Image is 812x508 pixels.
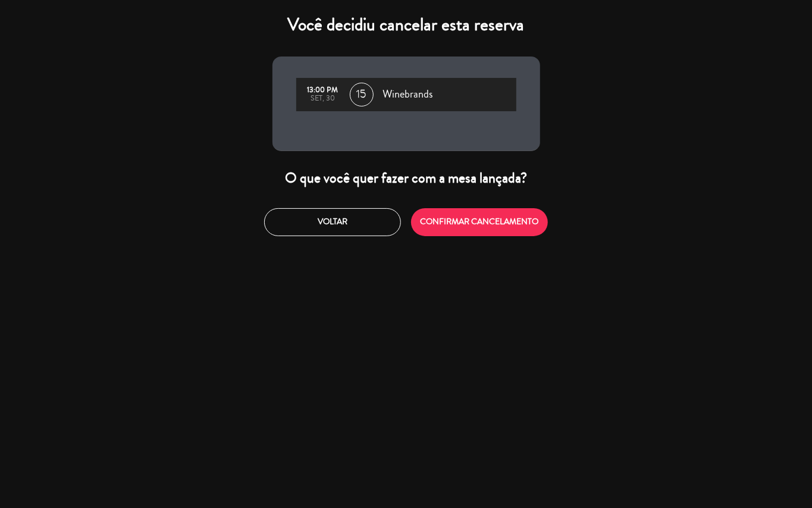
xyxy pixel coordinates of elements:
[272,14,540,36] h4: Você decidiu cancelar esta reserva
[264,208,401,236] button: Voltar
[272,169,540,187] div: O que você quer fazer com a mesa lançada?
[383,86,433,104] span: Winebrands
[302,86,344,95] div: 13:00 PM
[411,208,548,236] button: CONFIRMAR CANCELAMENTO
[302,95,344,103] div: set, 30
[350,83,374,106] span: 15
